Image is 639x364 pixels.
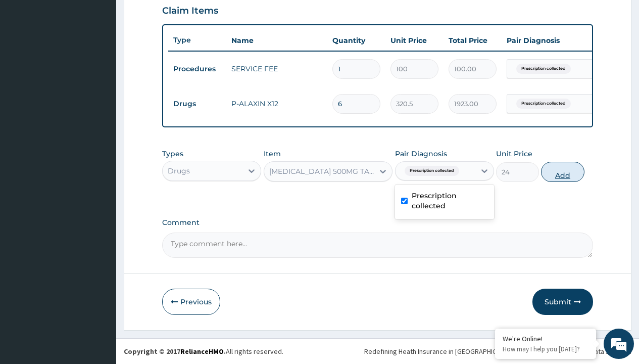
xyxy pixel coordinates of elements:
label: Item [264,149,281,159]
th: Total Price [444,30,502,51]
td: Procedures [168,60,226,78]
td: P-ALAXIN X12 [226,94,327,114]
button: Submit [532,289,593,315]
p: How may I help you today? [503,345,588,353]
span: Prescription collected [516,99,571,109]
label: Types [162,150,183,158]
td: SERVICE FEE [226,59,327,79]
div: We're Online! [503,334,588,343]
div: [MEDICAL_DATA] 500MG TABLET EMZOR/SACH [269,166,375,176]
th: Pair Diagnosis [502,30,613,51]
div: Drugs [168,166,190,176]
span: Prescription collected [405,166,459,176]
button: Add [541,162,584,182]
th: Name [226,30,327,51]
label: Unit Price [496,149,532,159]
footer: All rights reserved. [116,338,639,364]
th: Type [168,31,226,50]
span: We're online! [59,114,139,216]
th: Quantity [327,30,385,51]
span: Prescription collected [516,64,571,74]
a: RelianceHMO [180,347,224,356]
div: Minimize live chat window [166,5,190,29]
img: d_794563401_company_1708531726252_794563401 [19,51,41,76]
td: Drugs [168,95,226,113]
label: Prescription collected [412,191,488,211]
div: Redefining Heath Insurance in [GEOGRAPHIC_DATA] using Telemedicine and Data Science! [364,346,631,356]
textarea: Type your message and hit 'Enter' [5,250,192,286]
strong: Copyright © 2017 . [124,347,226,356]
button: Previous [162,289,220,315]
label: Comment [162,218,593,227]
div: Chat with us now [53,57,170,70]
h3: Claim Items [162,6,218,17]
label: Pair Diagnosis [395,149,447,159]
th: Unit Price [385,30,444,51]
